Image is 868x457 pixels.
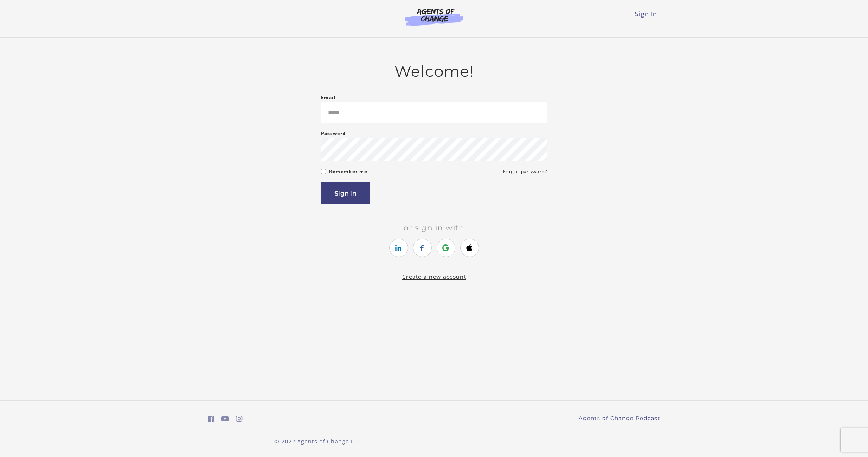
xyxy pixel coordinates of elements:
[389,239,408,257] a: https://courses.thinkific.com/users/auth/linkedin?ss%5Breferral%5D=&ss%5Buser_return_to%5D=&ss%5B...
[635,10,657,18] a: Sign In
[321,93,336,102] label: Email
[321,182,327,405] label: If you are a human, ignore this field
[236,413,243,424] a: https://www.instagram.com/agentsofchangeprep/ (Open in a new window)
[402,273,466,280] a: Create a new account
[397,8,471,26] img: Agents of Change Logo
[208,437,428,445] p: © 2022 Agents of Change LLC
[413,239,432,257] a: https://courses.thinkific.com/users/auth/facebook?ss%5Breferral%5D=&ss%5Buser_return_to%5D=&ss%5B...
[460,239,479,257] a: https://courses.thinkific.com/users/auth/apple?ss%5Breferral%5D=&ss%5Buser_return_to%5D=&ss%5Bvis...
[321,62,547,81] h2: Welcome!
[321,129,346,138] label: Password
[236,415,243,423] i: https://www.instagram.com/agentsofchangeprep/ (Open in a new window)
[579,414,660,423] a: Agents of Change Podcast
[329,167,367,176] label: Remember me
[221,413,229,424] a: https://www.youtube.com/c/AgentsofChangeTestPrepbyMeaganMitchell (Open in a new window)
[221,415,229,423] i: https://www.youtube.com/c/AgentsofChangeTestPrepbyMeaganMitchell (Open in a new window)
[397,223,471,232] span: Or sign in with
[208,415,214,423] i: https://www.facebook.com/groups/aswbtestprep (Open in a new window)
[503,167,547,176] a: Forgot password?
[208,413,214,424] a: https://www.facebook.com/groups/aswbtestprep (Open in a new window)
[437,239,455,257] a: https://courses.thinkific.com/users/auth/google?ss%5Breferral%5D=&ss%5Buser_return_to%5D=&ss%5Bvi...
[321,182,370,204] button: Sign in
